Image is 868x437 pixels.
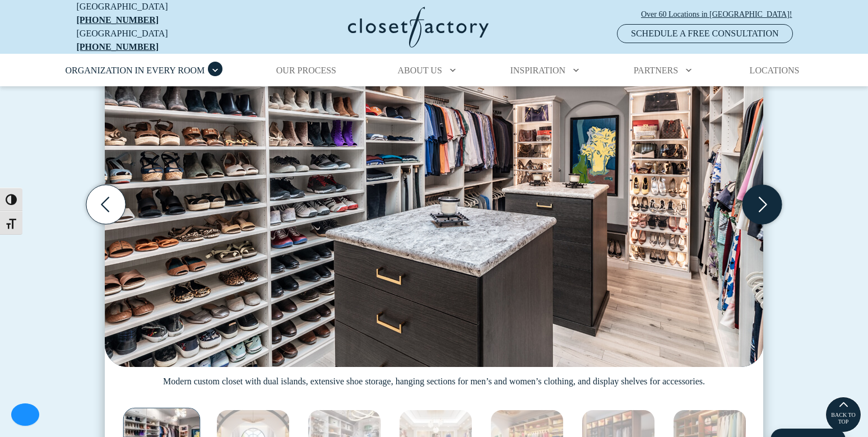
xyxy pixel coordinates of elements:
[750,66,800,75] span: Locations
[58,55,811,86] nav: Primary Menu
[634,66,678,75] span: Partners
[348,7,489,48] img: Closet Factory Logo
[105,22,763,367] img: Modern custom closet with dual islands, extensive shoe storage, hanging sections for men’s and wo...
[77,15,159,25] a: [PHONE_NUMBER]
[398,66,442,75] span: About Us
[77,42,159,52] a: [PHONE_NUMBER]
[510,66,565,75] span: Inspiration
[82,180,130,229] button: Previous slide
[641,8,801,20] span: Over 60 Locations in [GEOGRAPHIC_DATA]!
[276,66,336,75] span: Our Process
[105,367,763,387] figcaption: Modern custom closet with dual islands, extensive shoe storage, hanging sections for men’s and wo...
[825,397,861,433] a: BACK TO TOP
[617,24,792,43] a: Schedule a Free Consultation
[11,403,39,426] button: comment
[826,412,861,425] span: BACK TO TOP
[77,27,239,54] div: [GEOGRAPHIC_DATA]
[738,180,786,229] button: Next slide
[640,4,802,24] a: Over 60 Locations in [GEOGRAPHIC_DATA]!
[66,66,205,75] span: Organization in Every Room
